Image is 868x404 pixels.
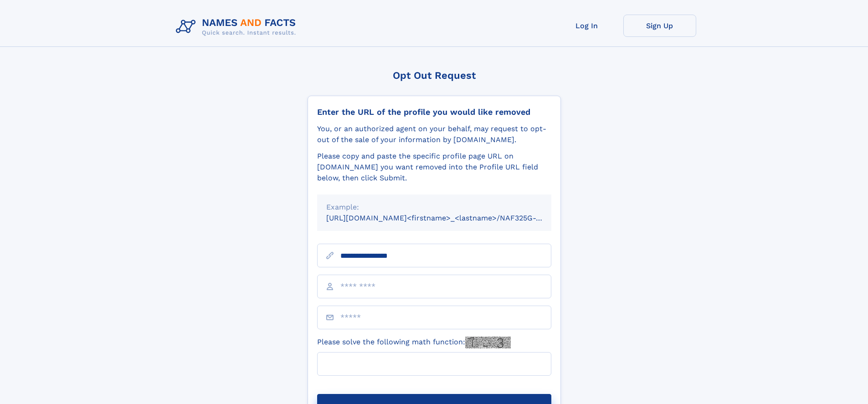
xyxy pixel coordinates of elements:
img: Logo Names and Facts [172,15,303,39]
div: Opt Out Request [308,70,561,81]
small: [URL][DOMAIN_NAME]<firstname>_<lastname>/NAF325G-xxxxxxxx [326,214,569,222]
a: Log In [550,15,623,37]
div: Enter the URL of the profile you would like removed [317,107,551,117]
div: Example: [326,202,542,213]
label: Please solve the following math function: [317,337,511,348]
div: You, or an authorized agent on your behalf, may request to opt-out of the sale of your informatio... [317,123,551,145]
div: Please copy and paste the specific profile page URL on [DOMAIN_NAME] you want removed into the Pr... [317,151,551,184]
a: Sign Up [623,15,696,37]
